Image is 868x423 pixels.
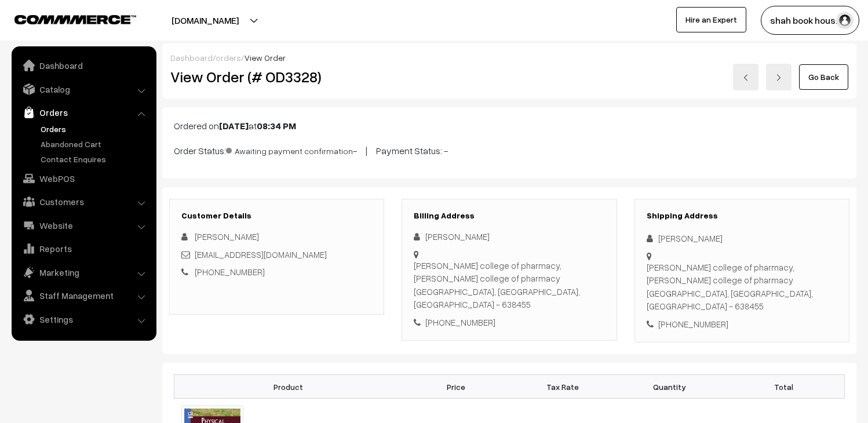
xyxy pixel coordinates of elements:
[195,249,327,260] a: [EMAIL_ADDRESS][DOMAIN_NAME]
[14,55,152,76] a: Dashboard
[509,375,616,399] th: Tax Rate
[775,74,782,81] img: right-arrow.png
[174,142,845,158] p: Order Status: - | Payment Status: -
[14,12,116,25] a: COMMMERCE
[226,142,353,157] span: Awaiting payment confirmation
[14,262,152,283] a: Marketing
[647,232,837,245] div: [PERSON_NAME]
[647,211,837,221] h3: Shipping Address
[14,285,152,306] a: Staff Management
[170,53,213,63] a: Dashboard
[14,102,152,123] a: Orders
[38,153,152,165] a: Contact Enquires
[170,52,848,64] div: / /
[414,316,604,329] div: [PHONE_NUMBER]
[257,120,296,132] b: 08:34 PM
[181,211,372,221] h3: Customer Details
[14,15,136,24] img: COMMMERCE
[14,168,152,189] a: WebPOS
[216,53,241,63] a: orders
[799,64,848,90] a: Go Back
[14,238,152,259] a: Reports
[647,318,837,331] div: [PHONE_NUMBER]
[38,123,152,135] a: Orders
[403,375,509,399] th: Price
[174,375,403,399] th: Product
[414,259,604,311] div: [PERSON_NAME] college of pharmacy, [PERSON_NAME] college of pharmacy [GEOGRAPHIC_DATA], [GEOGRAPH...
[616,375,723,399] th: Quantity
[742,74,749,81] img: left-arrow.png
[131,6,279,35] button: [DOMAIN_NAME]
[245,53,286,63] span: View Order
[195,267,265,277] a: [PHONE_NUMBER]
[14,309,152,330] a: Settings
[38,138,152,150] a: Abandoned Cart
[219,120,249,132] b: [DATE]
[14,79,152,100] a: Catalog
[836,12,854,29] img: user
[647,261,837,313] div: [PERSON_NAME] college of pharmacy, [PERSON_NAME] college of pharmacy [GEOGRAPHIC_DATA], [GEOGRAPH...
[14,215,152,236] a: Website
[170,68,385,86] h2: View Order (# OD3328)
[174,119,845,133] p: Ordered on at
[676,7,746,32] a: Hire an Expert
[761,6,859,35] button: shah book hous…
[414,230,604,243] div: [PERSON_NAME]
[414,211,604,221] h3: Billing Address
[723,375,844,399] th: Total
[195,231,259,242] span: [PERSON_NAME]
[14,191,152,212] a: Customers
